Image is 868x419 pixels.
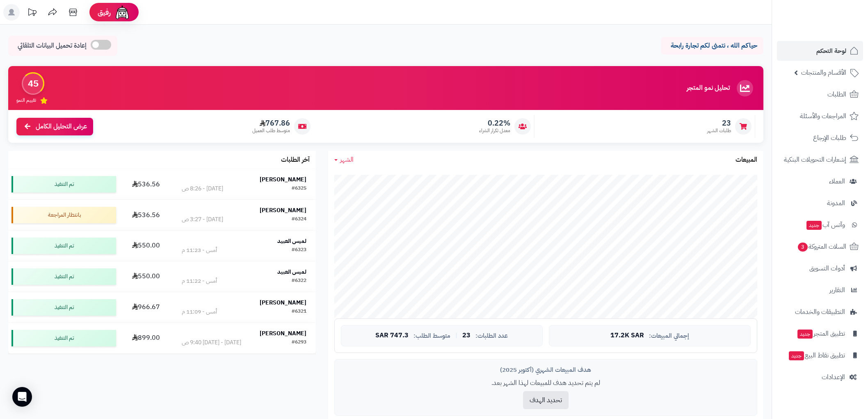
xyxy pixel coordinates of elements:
a: أدوات التسويق [777,259,863,278]
span: 3 [798,243,808,252]
span: معدل تكرار الشراء [479,127,510,134]
strong: لميس العبيد [277,268,306,276]
div: تم التنفيذ [11,268,116,285]
div: بانتظار المراجعة [11,207,116,223]
span: إعادة تحميل البيانات التلقائي [18,41,87,50]
span: تطبيق المتجر [797,328,845,339]
span: التطبيقات والخدمات [795,306,845,318]
span: متوسط طلب العميل [252,127,290,134]
span: إجمالي المبيعات: [649,332,689,339]
a: المدونة [777,193,863,213]
a: التقارير [777,280,863,300]
td: 536.56 [119,200,172,230]
div: #6322 [292,277,306,285]
span: السلات المتروكة [797,241,846,252]
td: 966.67 [119,292,172,323]
h3: تحليل نمو المتجر [687,85,730,92]
span: 23 [707,119,731,128]
span: جديد [806,221,822,230]
span: جديد [789,351,804,360]
div: تم التنفيذ [11,299,116,316]
a: الشهر [334,155,354,165]
span: المراجعات والأسئلة [800,110,846,122]
a: العملاء [777,172,863,191]
a: المراجعات والأسئلة [777,106,863,126]
a: إشعارات التحويلات البنكية [777,150,863,169]
span: إشعارات التحويلات البنكية [784,154,846,165]
span: رفيق [98,7,111,17]
span: طلبات الشهر [707,127,731,134]
div: #6324 [292,215,306,224]
span: أدوات التسويق [809,263,845,274]
span: طلبات الإرجاع [813,132,846,144]
td: 550.00 [119,261,172,292]
a: لوحة التحكم [777,41,863,61]
span: متوسط الطلب: [413,332,450,339]
a: وآتس آبجديد [777,215,863,235]
div: #6293 [292,339,306,347]
span: تقييم النمو [16,97,36,104]
div: [DATE] - [DATE] 9:40 ص [182,339,241,347]
a: الطلبات [777,85,863,104]
span: 17.2K SAR [610,332,644,339]
button: تحديد الهدف [523,391,569,409]
a: تحديثات المنصة [22,4,42,23]
div: أمس - 11:22 م [182,277,217,285]
a: تطبيق المتجرجديد [777,324,863,343]
a: الإعدادات [777,367,863,387]
a: السلات المتروكة3 [777,237,863,256]
p: حياكم الله ، نتمنى لكم تجارة رابحة [667,41,757,50]
span: 747.3 SAR [375,332,409,339]
div: #6325 [292,185,306,193]
span: الشهر [340,155,354,165]
div: #6321 [292,308,306,316]
span: لوحة التحكم [816,45,846,57]
strong: [PERSON_NAME] [260,206,306,215]
div: هدف المبيعات الشهري (أكتوبر 2025) [341,366,751,374]
strong: [PERSON_NAME] [260,329,306,338]
span: الأقسام والمنتجات [801,67,846,78]
a: طلبات الإرجاع [777,128,863,148]
div: تم التنفيذ [11,330,116,346]
div: أمس - 11:23 م [182,246,217,254]
span: العملاء [829,176,845,187]
a: تطبيق نقاط البيعجديد [777,346,863,365]
p: لم يتم تحديد هدف للمبيعات لهذا الشهر بعد. [341,378,751,388]
td: 899.00 [119,323,172,353]
h3: آخر الطلبات [281,156,310,164]
span: 23 [462,332,471,339]
span: الطلبات [827,89,846,100]
div: [DATE] - 8:26 ص [182,185,223,193]
span: الإعدادات [822,371,845,383]
strong: [PERSON_NAME] [260,175,306,184]
div: #6323 [292,246,306,254]
span: | [455,332,457,339]
img: ai-face.png [114,4,130,21]
span: وآتس آب [806,219,845,231]
div: تم التنفيذ [11,176,116,192]
div: [DATE] - 3:27 ص [182,215,223,224]
strong: لميس العبيد [277,237,306,245]
strong: [PERSON_NAME] [260,298,306,307]
span: عدد الطلبات: [475,332,508,339]
span: 767.86 [252,119,290,128]
div: أمس - 11:09 م [182,308,217,316]
a: التطبيقات والخدمات [777,302,863,322]
td: 550.00 [119,231,172,261]
div: Open Intercom Messenger [12,387,32,407]
div: تم التنفيذ [11,238,116,254]
span: التقارير [829,284,845,296]
td: 536.56 [119,169,172,199]
h3: المبيعات [736,156,757,164]
span: تطبيق نقاط البيع [788,350,845,361]
span: المدونة [827,197,845,209]
a: عرض التحليل الكامل [16,118,93,135]
img: logo-2.png [812,20,860,37]
span: جديد [797,330,813,339]
span: 0.22% [479,119,510,128]
span: عرض التحليل الكامل [36,122,87,131]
